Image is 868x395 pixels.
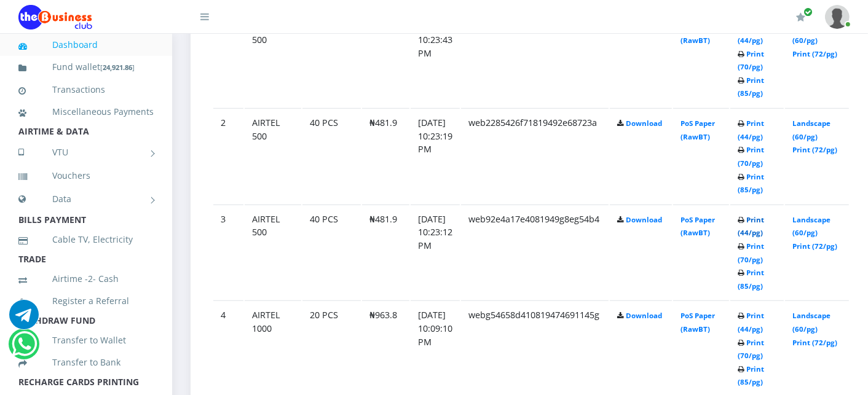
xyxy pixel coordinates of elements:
[803,7,813,17] span: Renew/Upgrade Subscription
[213,12,243,107] td: 1
[681,215,715,238] a: PoS Paper (RawBT)
[738,241,764,264] a: Print (70/pg)
[213,205,243,300] td: 3
[792,119,831,141] a: Landscape (60/pg)
[18,326,154,354] a: Transfer to Wallet
[738,364,764,387] a: Print (85/pg)
[18,348,154,377] a: Transfer to Bank
[738,145,764,168] a: Print (70/pg)
[738,311,764,334] a: Print (44/pg)
[738,172,764,195] a: Print (85/pg)
[18,31,154,59] a: Dashboard
[738,215,764,238] a: Print (44/pg)
[18,53,154,82] a: Fund wallet[24,921.86]
[302,205,361,300] td: 40 PCS
[681,311,715,334] a: PoS Paper (RawBT)
[411,205,460,300] td: [DATE] 10:23:12 PM
[796,12,805,22] i: Renew/Upgrade Subscription
[213,108,243,203] td: 2
[245,205,301,300] td: AIRTEL 500
[738,76,764,98] a: Print (85/pg)
[411,12,460,107] td: [DATE] 10:23:43 PM
[738,268,764,291] a: Print (85/pg)
[362,205,409,300] td: ₦481.9
[245,12,301,107] td: AIRTEL 500
[302,12,361,107] td: 20 PCS
[18,98,154,126] a: Miscellaneous Payments
[461,205,609,300] td: web92e4a17e4081949g8eg54b4
[792,215,831,238] a: Landscape (60/pg)
[18,5,92,29] img: Logo
[18,265,154,293] a: Airtime -2- Cash
[362,108,409,203] td: ₦481.9
[9,309,39,329] a: Chat for support
[362,12,409,107] td: ₦481.9
[825,5,850,29] img: User
[18,287,154,315] a: Register a Referral
[302,108,361,203] td: 40 PCS
[411,108,460,203] td: [DATE] 10:23:19 PM
[792,241,837,251] a: Print (72/pg)
[626,119,662,128] a: Download
[461,108,609,203] td: web2285426f71819492e68723a
[12,338,37,359] a: Chat for support
[18,76,154,104] a: Transactions
[738,119,764,141] a: Print (44/pg)
[792,338,837,347] a: Print (72/pg)
[18,184,154,214] a: Data
[18,162,154,190] a: Vouchers
[18,137,154,168] a: VTU
[738,49,764,72] a: Print (70/pg)
[18,225,154,254] a: Cable TV, Electricity
[103,63,132,72] b: 24,921.86
[461,12,609,107] td: web12266f3ab981943g256g278
[792,145,837,154] a: Print (72/pg)
[681,119,715,141] a: PoS Paper (RawBT)
[245,108,301,203] td: AIRTEL 500
[792,49,837,58] a: Print (72/pg)
[100,63,135,72] small: [ ]
[626,311,662,320] a: Download
[792,311,831,334] a: Landscape (60/pg)
[626,215,662,224] a: Download
[738,338,764,361] a: Print (70/pg)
